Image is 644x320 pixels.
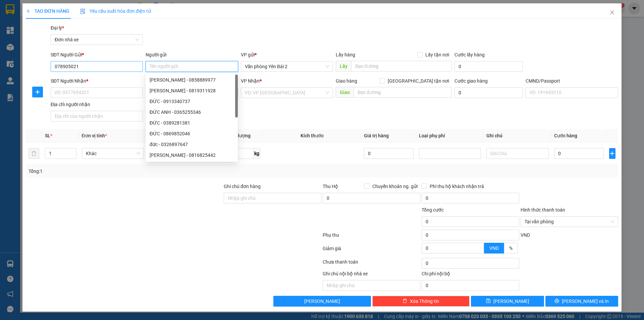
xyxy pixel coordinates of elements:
span: Khác [86,148,140,158]
input: Ghi Chú [486,148,548,159]
span: printer [554,299,559,304]
div: Tổng: 1 [29,168,249,175]
div: Giảm giá [322,245,421,257]
input: Dọc đường [354,87,452,98]
span: [GEOGRAPHIC_DATA] tận nơi [385,77,452,85]
div: ĐỨC - 0389281381 [150,119,234,127]
input: Cước giao hàng [454,87,523,98]
span: Chuyển khoản ng. gửi [370,183,420,190]
div: đức - 0326897647 [146,139,238,150]
span: Lấy tận nơi [423,51,452,58]
span: Đơn nhà xe [55,35,139,45]
div: SĐT Người Nhận [51,77,143,85]
div: VP gửi [241,51,333,58]
span: delete [402,299,407,304]
span: plus [609,151,615,156]
div: PHẠM ĐỨC NAM - 0816825442 [146,150,238,161]
span: Tại văn phòng [525,217,614,227]
div: SĐT Người Gửi [51,51,143,58]
input: 0 [364,148,414,159]
button: plus [609,148,615,159]
span: Định lượng [226,133,250,138]
input: Nhập ghi chú [323,280,420,291]
span: Lấy hàng [336,52,355,57]
span: [PERSON_NAME] [493,298,529,305]
span: Thu Hộ [323,184,338,189]
div: đức - 0326897647 [150,141,234,148]
span: % [509,245,513,251]
span: Cước hàng [554,133,577,138]
span: Xóa Thông tin [410,298,439,305]
img: icon [80,9,86,14]
span: Yêu cầu xuất hóa đơn điện tử [80,8,151,14]
div: [PERSON_NAME] - 0858889977 [150,76,234,84]
span: [PERSON_NAME] [304,298,340,305]
button: printer[PERSON_NAME] và In [545,296,618,307]
span: Văn phòng Yên Bái 2 [245,61,329,72]
button: Close [603,3,622,22]
th: Loại phụ phí [416,129,484,142]
li: Số 10 ngõ 15 Ngọc Hồi, Q.[PERSON_NAME], [GEOGRAPHIC_DATA] [63,16,280,25]
div: ĐỨC ANH - 0365255346 [150,108,234,116]
label: Ghi chú đơn hàng [224,184,261,189]
span: SL [45,133,50,138]
label: Cước lấy hàng [454,52,485,57]
span: plus [33,89,43,95]
li: Hotline: 19001155 [63,25,280,33]
span: VND [521,232,530,238]
button: delete [29,148,39,159]
b: GỬI : Văn phòng Yên Bái 2 [8,49,118,60]
span: Đơn vị tính [82,133,107,138]
div: Ghi chú nội bộ nhà xe [323,270,420,280]
span: close [609,10,615,15]
div: [PERSON_NAME] - 0816825442 [150,151,234,159]
span: Phí thu hộ khách nhận trả [427,183,487,190]
div: [PERSON_NAME] - 0819311928 [150,87,234,94]
div: ĐỨC - 0869852046 [146,128,238,139]
span: save [486,299,491,304]
div: Chi phí nội bộ [422,270,519,280]
th: Ghi chú [484,129,551,142]
span: VND [489,245,499,251]
div: LÊ ĐỨC VỊNH - 0858889977 [146,75,238,85]
span: kg [254,148,260,159]
span: Tổng cước [422,207,444,213]
img: logo.jpg [8,8,42,42]
div: ĐINH ĐỨC HUY - 0819311928 [146,85,238,96]
div: ĐỨC - 0869852046 [150,130,234,137]
span: plus [26,9,31,13]
button: plus [32,87,43,97]
button: deleteXóa Thông tin [372,296,470,307]
span: Giao hàng [336,78,357,84]
div: Chưa thanh toán [322,258,421,270]
label: Cước giao hàng [454,78,488,84]
button: [PERSON_NAME] [273,296,371,307]
div: Địa chỉ người nhận [51,101,143,108]
span: Giao [336,87,354,98]
span: Lấy [336,61,351,72]
span: VP Nhận [241,78,260,84]
input: Dọc đường [351,61,452,72]
div: Người gửi [146,51,238,58]
div: CMND/Passport [526,77,618,85]
span: Đại lý [51,25,64,31]
input: Cước lấy hàng [454,61,523,72]
span: [PERSON_NAME] và In [562,298,609,305]
div: ĐỨC - 0389281381 [146,118,238,128]
button: save[PERSON_NAME] [471,296,544,307]
div: ĐỨC ANH - 0365255346 [146,107,238,118]
span: Giá trị hàng [364,133,389,138]
div: Phụ thu [322,231,421,243]
div: ĐỨC - 0913340737 [150,98,234,105]
label: Hình thức thanh toán [521,207,565,213]
input: Địa chỉ của người nhận [51,111,143,122]
input: Ghi chú đơn hàng [224,193,321,203]
div: ĐỨC - 0913340737 [146,96,238,107]
span: Kích thước [301,133,324,138]
span: TẠO ĐƠN HÀNG [26,8,69,14]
